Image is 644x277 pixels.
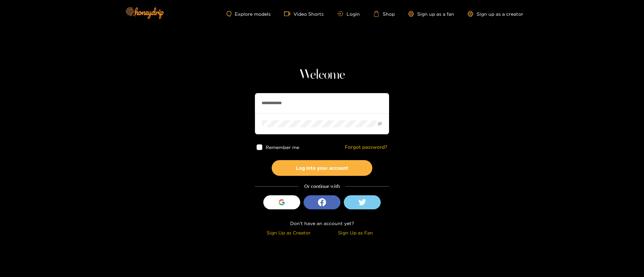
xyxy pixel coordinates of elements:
[257,229,320,236] div: Sign Up as Creator
[272,160,372,176] button: Log into your account
[337,11,360,16] a: Login
[284,11,324,17] a: Video Shorts
[266,145,299,150] span: Remember me
[408,11,454,17] a: Sign up as a fan
[255,219,389,227] div: Don't have an account yet?
[373,11,395,17] a: Shop
[378,122,382,126] span: eye-invisible
[226,11,271,17] a: Explore models
[255,183,389,190] div: Or continue with
[345,144,387,150] a: Forgot password?
[284,11,293,17] span: video-camera
[324,229,387,236] div: Sign Up as Fan
[255,67,389,83] h1: Welcome
[468,11,523,17] a: Sign up as a creator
